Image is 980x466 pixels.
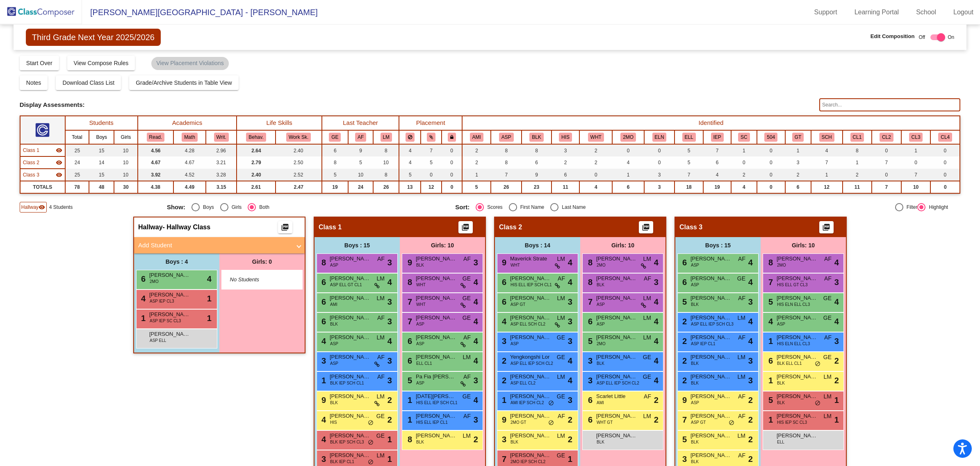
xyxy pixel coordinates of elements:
[416,274,457,283] span: [PERSON_NAME]
[703,144,731,156] td: 7
[214,133,229,142] button: Writ.
[731,144,757,156] td: 1
[557,255,565,263] span: LM
[442,144,462,156] td: 0
[455,203,737,211] mat-radio-group: Select an option
[491,144,522,156] td: 8
[65,169,89,181] td: 25
[757,169,785,181] td: 0
[56,75,121,90] button: Download Class List
[276,156,322,169] td: 2.50
[491,156,522,169] td: 8
[114,130,138,144] th: Girls
[850,133,864,142] button: CL1
[909,6,943,19] a: School
[20,181,65,193] td: TOTALS
[237,169,275,181] td: 2.40
[56,147,62,154] mat-icon: visibility
[703,169,731,181] td: 4
[322,181,348,193] td: 19
[65,144,89,156] td: 25
[925,204,948,211] div: Highlight
[276,181,322,193] td: 2.47
[455,204,469,211] span: Sort:
[785,181,811,193] td: 6
[522,156,552,169] td: 6
[675,181,704,193] td: 18
[703,156,731,169] td: 6
[811,169,843,181] td: 1
[228,204,242,211] div: Girls
[23,147,39,154] span: Class 1
[237,181,275,193] td: 2.61
[579,169,612,181] td: 0
[23,159,39,166] span: Class 2
[329,133,341,142] button: GE
[399,116,462,130] th: Placement
[149,271,190,279] span: [PERSON_NAME]
[399,156,421,169] td: 4
[421,130,442,144] th: Keep with students
[470,133,483,142] button: AMI
[319,223,342,231] span: Class 1
[138,241,291,250] mat-panel-title: Add Student
[442,156,462,169] td: 0
[151,57,228,70] mat-chip: View Placement Violations
[644,169,675,181] td: 3
[517,204,545,211] div: First Name
[421,169,442,181] td: 0
[207,273,212,285] span: 4
[612,169,644,181] td: 1
[711,133,724,142] button: IEP
[315,237,400,253] div: Boys : 15
[416,262,424,268] span: BLK
[322,144,348,156] td: 6
[65,130,89,144] th: Total
[114,156,138,169] td: 10
[552,144,579,156] td: 3
[463,274,471,283] span: GE
[738,255,745,263] span: AF
[114,169,138,181] td: 10
[23,171,39,179] span: Class 3
[579,156,612,169] td: 2
[586,258,593,267] span: 8
[675,169,704,181] td: 7
[675,156,704,169] td: 5
[421,156,442,169] td: 5
[559,133,572,142] button: HIS
[522,169,552,181] td: 9
[811,130,843,144] th: Speech
[20,101,85,109] span: Display Assessments:
[474,256,478,269] span: 3
[286,133,311,142] button: Work Sk.
[644,130,675,144] th: EL Newcomer
[167,204,185,211] span: Show:
[138,144,173,156] td: 4.56
[644,144,675,156] td: 0
[597,262,606,268] span: 2MO
[757,181,785,193] td: 0
[748,256,753,269] span: 4
[134,237,305,253] mat-expansion-panel-header: Add Student
[620,133,636,142] button: 2MO
[20,75,48,90] button: Notes
[703,130,731,144] th: Individualized Education Plan
[703,181,731,193] td: 19
[21,204,39,211] span: Hallway
[522,130,552,144] th: Black
[322,156,348,169] td: 8
[824,274,832,283] span: AF
[843,130,872,144] th: Cluster 1
[373,169,399,181] td: 8
[491,130,522,144] th: Asian/Pacific Islander
[138,156,173,169] td: 4.67
[460,223,470,235] mat-icon: picture_as_pdf
[182,133,197,142] button: Math
[819,221,834,233] button: Print Students Details
[872,169,901,181] td: 0
[474,276,478,288] span: 4
[612,144,644,156] td: 0
[682,133,696,142] button: ELL
[579,181,612,193] td: 4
